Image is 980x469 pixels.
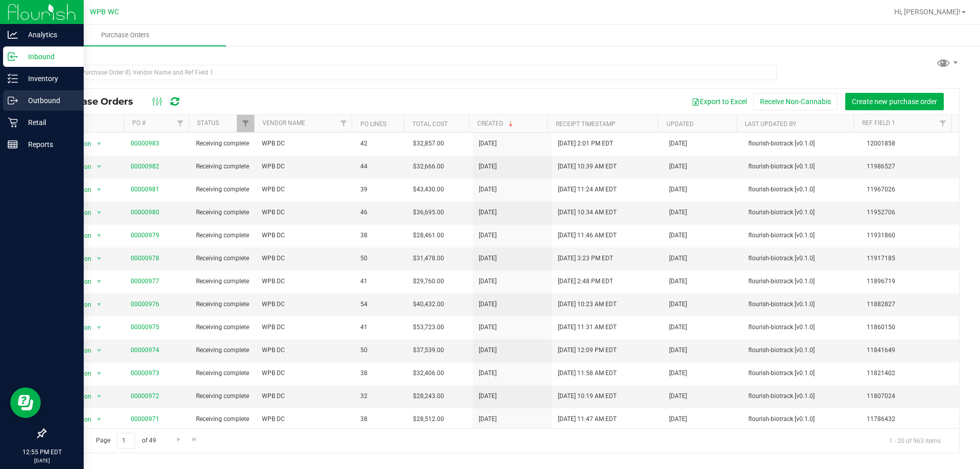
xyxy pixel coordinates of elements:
[558,414,617,424] span: [DATE] 11:47 AM EDT
[92,389,105,404] span: select
[196,277,250,286] span: Receiving complete
[479,139,497,149] span: [DATE]
[92,343,105,358] span: select
[131,140,159,147] a: 00000983
[18,29,79,41] p: Analytics
[196,231,250,240] span: Receiving complete
[196,300,250,309] span: Receiving complete
[413,345,444,355] span: $37,539.00
[131,186,159,193] a: 00000981
[196,368,250,378] span: Receiving complete
[479,277,497,286] span: [DATE]
[479,231,497,240] span: [DATE]
[669,231,687,240] span: [DATE]
[867,300,953,309] span: 11882827
[867,323,953,332] span: 11860150
[10,387,41,418] iframe: Resource center
[413,185,444,194] span: $43,430.00
[53,120,120,128] div: Actions
[262,139,348,149] span: WPB DC
[413,231,444,240] span: $28,461.00
[669,345,687,355] span: [DATE]
[262,231,348,240] span: WPB DC
[748,231,854,240] span: flourish-biotrack [v0.1.0]
[477,120,515,127] a: Created
[196,345,250,355] span: Receiving complete
[92,206,105,220] span: select
[360,185,401,194] span: 39
[360,414,401,424] span: 38
[413,323,444,332] span: $53,723.00
[18,116,79,129] p: Retail
[92,252,105,266] span: select
[413,391,444,401] span: $28,243.00
[748,254,854,263] span: flourish-biotrack [v0.1.0]
[748,323,854,332] span: flourish-biotrack [v0.1.0]
[196,414,250,424] span: Receiving complete
[669,162,687,171] span: [DATE]
[667,120,694,128] a: Updated
[867,277,953,286] span: 11896719
[669,391,687,401] span: [DATE]
[92,366,105,381] span: select
[360,231,401,240] span: 38
[131,209,159,216] a: 00000980
[479,345,497,355] span: [DATE]
[558,254,613,263] span: [DATE] 3:23 PM EDT
[92,183,105,197] span: select
[8,30,18,40] inline-svg: Analytics
[360,139,401,149] span: 42
[196,139,250,149] span: Receiving complete
[92,298,105,312] span: select
[867,231,953,240] span: 11931860
[360,162,401,171] span: 44
[748,277,854,286] span: flourish-biotrack [v0.1.0]
[852,97,937,106] span: Create new purchase order
[262,208,348,217] span: WPB DC
[558,323,617,332] span: [DATE] 11:31 AM EDT
[196,162,250,171] span: Receiving complete
[262,119,305,127] a: Vendor Name
[669,139,687,149] span: [DATE]
[87,31,163,40] span: Purchase Orders
[748,162,854,171] span: flourish-biotrack [v0.1.0]
[196,208,250,217] span: Receiving complete
[92,320,105,335] span: select
[131,324,159,331] a: 00000975
[479,323,497,332] span: [DATE]
[881,433,949,448] span: 1 - 20 of 963 items
[196,254,250,263] span: Receiving complete
[558,277,613,286] span: [DATE] 2:48 PM EDT
[53,96,143,107] span: Purchase Orders
[5,457,79,464] p: [DATE]
[412,120,448,128] a: Total Cost
[669,300,687,309] span: [DATE]
[894,8,961,16] span: Hi, [PERSON_NAME]!
[413,300,444,309] span: $40,432.00
[360,254,401,263] span: 50
[360,120,386,128] a: PO Lines
[18,138,79,151] p: Reports
[262,162,348,171] span: WPB DC
[197,119,219,127] a: Status
[18,51,79,63] p: Inbound
[669,277,687,286] span: [DATE]
[685,93,753,110] button: Export to Excel
[748,300,854,309] span: flourish-biotrack [v0.1.0]
[867,368,953,378] span: 11821402
[45,65,777,80] input: Search Purchase Order ID, Vendor Name and Ref Field 1
[8,52,18,62] inline-svg: Inbound
[479,391,497,401] span: [DATE]
[262,300,348,309] span: WPB DC
[196,323,250,332] span: Receiving complete
[413,254,444,263] span: $31,478.00
[132,119,145,127] a: PO #
[558,185,617,194] span: [DATE] 11:24 AM EDT
[479,368,497,378] span: [DATE]
[5,448,79,457] p: 12:55 PM EDT
[18,94,79,107] p: Outbound
[360,277,401,286] span: 41
[558,368,617,378] span: [DATE] 11:58 AM EDT
[413,277,444,286] span: $29,760.00
[748,345,854,355] span: flourish-biotrack [v0.1.0]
